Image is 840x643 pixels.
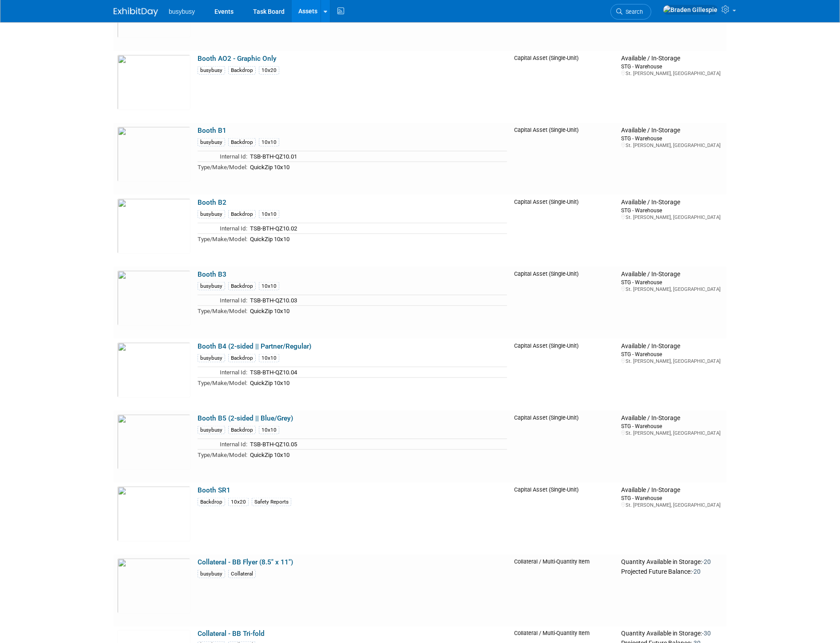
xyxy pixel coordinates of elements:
img: ExhibitDay [114,8,158,16]
div: Available / In-Storage [621,414,723,422]
td: Type/Make/Model: [198,162,247,172]
img: Braden Gillespie [663,5,718,15]
td: TSB-BTH-QZ10.04 [247,367,507,378]
a: Booth AO2 - Graphic Only [198,55,277,63]
div: St. [PERSON_NAME], [GEOGRAPHIC_DATA] [621,502,723,508]
div: Available / In-Storage [621,270,723,278]
div: St. [PERSON_NAME], [GEOGRAPHIC_DATA] [621,430,723,437]
div: busybusy [198,282,225,290]
td: QuickZip 10x10 [247,162,507,172]
div: St. [PERSON_NAME], [GEOGRAPHIC_DATA] [621,358,723,365]
div: busybusy [198,210,225,218]
div: St. [PERSON_NAME], [GEOGRAPHIC_DATA] [621,142,723,149]
div: STG - Warehouse [621,422,723,430]
div: Backdrop [228,138,256,147]
td: Type/Make/Model: [198,306,247,316]
div: Backdrop [198,498,225,506]
a: Booth B2 [198,198,226,206]
div: 10x10 [259,426,279,434]
td: Capital Asset (Single-Unit) [511,267,618,339]
div: 10x10 [259,354,279,362]
div: Backdrop [228,66,256,75]
div: busybusy [198,138,225,147]
a: Booth B4 (2-sided || Partner/Regular) [198,342,311,350]
div: St. [PERSON_NAME], [GEOGRAPHIC_DATA] [621,286,723,293]
div: STG - Warehouse [621,350,723,358]
div: Available / In-Storage [621,342,723,350]
div: Safety Reports [252,498,291,506]
div: STG - Warehouse [621,278,723,286]
span: -30 [702,630,711,637]
div: busybusy [198,66,225,75]
div: Available / In-Storage [621,486,723,494]
td: QuickZip 10x10 [247,306,507,316]
a: Booth SR1 [198,486,230,494]
td: Internal Id: [198,295,247,306]
td: QuickZip 10x10 [247,449,507,460]
div: 10x10 [259,210,279,218]
div: 10x10 [259,138,279,147]
div: Projected Future Balance: [621,566,723,576]
a: Booth B3 [198,270,226,278]
span: Search [622,8,643,15]
div: STG - Warehouse [621,135,723,142]
div: Quantity Available in Storage: [621,558,723,566]
td: TSB-BTH-QZ10.01 [247,151,507,162]
div: 10x20 [259,66,279,75]
div: Backdrop [228,210,256,218]
span: -20 [702,558,711,565]
td: QuickZip 10x10 [247,234,507,244]
td: Type/Make/Model: [198,234,247,244]
td: TSB-BTH-QZ10.02 [247,223,507,234]
td: Capital Asset (Single-Unit) [511,483,618,555]
td: Collateral / Multi-Quantity Item [511,555,618,627]
div: Collateral [228,570,256,578]
a: Booth B5 (2-sided || Blue/Grey) [198,414,293,422]
a: Collateral - BB Flyer (8.5" x 11") [198,558,293,566]
div: busybusy [198,570,225,578]
div: busybusy [198,354,225,362]
a: Booth B1 [198,127,226,135]
a: Collateral - BB Tri-fold [198,630,265,638]
td: TSB-BTH-QZ10.05 [247,439,507,450]
td: Internal Id: [198,223,247,234]
td: Type/Make/Model: [198,449,247,460]
div: STG - Warehouse [621,494,723,502]
div: Quantity Available in Storage: [621,630,723,638]
td: Capital Asset (Single-Unit) [511,339,618,411]
td: Internal Id: [198,151,247,162]
div: 10x20 [228,498,249,506]
div: busybusy [198,426,225,434]
span: -20 [692,568,701,575]
div: Available / In-Storage [621,198,723,206]
div: Backdrop [228,354,256,362]
td: Capital Asset (Single-Unit) [511,411,618,483]
div: 10x10 [259,282,279,290]
td: Capital Asset (Single-Unit) [511,195,618,267]
div: Backdrop [228,426,256,434]
a: Search [610,4,651,20]
div: St. [PERSON_NAME], [GEOGRAPHIC_DATA] [621,214,723,221]
div: St. [PERSON_NAME], [GEOGRAPHIC_DATA] [621,70,723,77]
div: STG - Warehouse [621,206,723,214]
td: Capital Asset (Single-Unit) [511,123,618,195]
td: QuickZip 10x10 [247,377,507,388]
td: TSB-BTH-QZ10.03 [247,295,507,306]
div: Available / In-Storage [621,55,723,63]
td: Internal Id: [198,367,247,378]
td: Internal Id: [198,439,247,450]
td: Capital Asset (Single-Unit) [511,51,618,123]
td: Type/Make/Model: [198,377,247,388]
div: Backdrop [228,282,256,290]
span: busybusy [169,8,195,15]
div: Available / In-Storage [621,127,723,135]
div: STG - Warehouse [621,63,723,70]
